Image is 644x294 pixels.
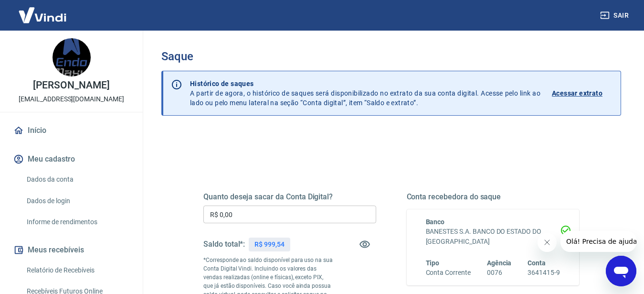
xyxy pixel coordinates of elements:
[203,192,376,202] h5: Quanto deseja sacar da Conta Digital?
[426,218,445,226] span: Banco
[11,240,131,261] button: Meus recebíveis
[606,256,636,286] iframe: Botão para abrir a janela de mensagens
[161,50,621,63] h3: Saque
[552,79,613,108] a: Acessar extrato
[598,7,633,24] button: Sair
[11,149,131,170] button: Meu cadastro
[407,192,580,202] h5: Conta recebedora do saque
[23,191,131,211] a: Dados de login
[190,79,540,88] p: Histórico de saques
[23,212,131,232] a: Informe de rendimentos
[528,259,546,267] span: Conta
[560,231,636,252] iframe: Mensagem da empresa
[19,94,124,104] p: [EMAIL_ADDRESS][DOMAIN_NAME]
[11,0,74,30] img: Vindi
[426,259,440,267] span: Tipo
[203,240,245,249] h5: Saldo total*:
[6,7,80,14] span: Olá! Precisa de ajuda?
[552,88,602,98] p: Acessar extrato
[528,268,560,278] h6: 3641415-9
[426,227,560,247] h6: BANESTES S.A. BANCO DO ESTADO DO [GEOGRAPHIC_DATA]
[538,233,557,252] iframe: Fechar mensagem
[254,240,285,250] p: R$ 999,54
[426,268,471,278] h6: Conta Corrente
[23,170,131,189] a: Dados da conta
[11,120,131,141] a: Início
[53,38,91,76] img: fac34143-9723-4b3c-ba51-3607a0391649.jpeg
[190,79,540,108] p: A partir de agora, o histórico de saques será disponibilizado no extrato da sua conta digital. Ac...
[33,80,109,90] p: [PERSON_NAME]
[487,268,512,278] h6: 0076
[487,259,512,267] span: Agência
[23,261,131,280] a: Relatório de Recebíveis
